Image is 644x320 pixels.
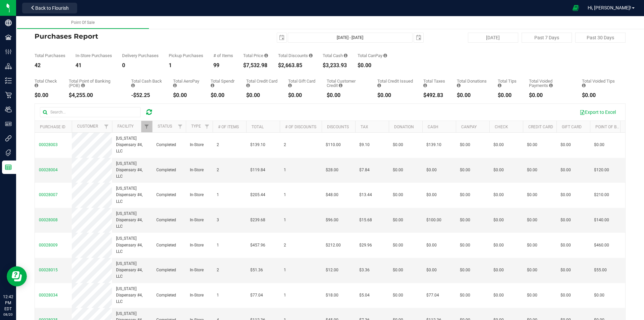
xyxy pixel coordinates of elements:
[3,312,13,317] p: 08/20
[116,211,148,230] span: [US_STATE] Dispensary #4, LLC
[595,125,643,129] a: Point of Banking (POB)
[141,121,152,132] a: Filter
[377,79,413,88] div: Total Credit Issued
[35,63,65,68] div: 42
[426,217,441,223] span: $100.00
[250,267,263,273] span: $51.36
[190,267,204,273] span: In-Store
[326,292,338,299] span: $18.00
[582,83,586,88] i: Sum of all tip amounts from voided payment transactions for all purchases in the date range.
[39,192,58,197] span: 00028007
[5,34,12,41] inline-svg: Facilities
[217,292,219,299] span: 1
[250,167,265,173] span: $119.84
[361,125,368,129] a: Tax
[498,79,519,88] div: Total Tips
[7,266,27,286] iframe: Resource center
[498,93,519,98] div: $0.00
[191,124,201,129] a: Type
[122,53,159,58] div: Delivery Purchases
[285,125,316,129] a: # of Discounts
[426,267,437,273] span: $0.00
[393,292,403,299] span: $0.00
[359,167,370,173] span: $7.84
[594,217,609,223] span: $140.00
[284,242,286,248] span: 2
[377,93,413,98] div: $0.00
[40,125,65,129] a: Purchase ID
[393,242,403,248] span: $0.00
[190,217,204,223] span: In-Store
[493,192,504,198] span: $0.00
[562,125,582,129] a: Gift Card
[288,79,317,88] div: Total Gift Card
[252,125,264,129] a: Total
[156,192,176,198] span: Completed
[5,164,12,171] inline-svg: Reports
[116,135,148,155] span: [US_STATE] Dispensary #4, LLC
[131,83,135,88] i: Sum of the cash-back amounts from rounded-up electronic payments for all purchases in the date ra...
[243,63,268,68] div: $7,532.98
[493,292,504,299] span: $0.00
[122,63,159,68] div: 0
[460,242,470,248] span: $0.00
[423,83,427,88] i: Sum of the total taxes for all purchases in the date range.
[588,5,631,10] span: Hi, [PERSON_NAME]!
[190,192,204,198] span: In-Store
[5,106,12,113] inline-svg: Users
[277,33,286,42] span: select
[594,142,604,148] span: $0.00
[116,261,148,280] span: [US_STATE] Dispensary #4, LLC
[5,19,12,26] inline-svg: Company
[173,83,177,88] i: Sum of the successful, non-voided AeroPay payment transactions for all purchases in the date range.
[39,268,58,272] span: 00028015
[460,167,470,173] span: $0.00
[156,167,176,173] span: Completed
[217,267,219,273] span: 2
[5,121,12,127] inline-svg: User Roles
[426,142,441,148] span: $139.10
[217,217,219,223] span: 3
[560,267,571,273] span: $0.00
[327,79,367,88] div: Total Customer Credit
[594,292,604,299] span: $0.00
[460,292,470,299] span: $0.00
[5,77,12,84] inline-svg: Inventory
[560,292,571,299] span: $0.00
[457,79,488,88] div: Total Donations
[582,93,615,98] div: $0.00
[594,242,609,248] span: $460.00
[327,93,367,98] div: $0.00
[568,1,583,14] span: Open Ecommerce Menu
[250,242,265,248] span: $457.96
[156,267,176,273] span: Completed
[460,142,470,148] span: $0.00
[35,33,231,40] h4: Purchases Report
[218,125,239,129] a: # of Items
[460,217,470,223] span: $0.00
[158,124,172,129] a: Status
[377,83,381,88] i: Sum of all account credit issued for all refunds from returned purchases in the date range.
[284,292,286,299] span: 1
[169,53,203,58] div: Pickup Purchases
[461,125,477,129] a: CanPay
[213,63,233,68] div: 99
[323,63,347,68] div: $3,233.93
[460,192,470,198] span: $0.00
[81,83,85,88] i: Sum of the successful, non-voided point-of-banking payment transactions, both via payment termina...
[5,149,12,156] inline-svg: Tags
[131,79,163,88] div: Total Cash Back
[460,267,470,273] span: $0.00
[22,3,77,13] button: Back to Flourish
[575,33,626,43] button: Past 30 Days
[35,5,69,11] span: Back to Flourish
[575,106,620,118] button: Export to Excel
[457,93,488,98] div: $0.00
[284,267,286,273] span: 1
[393,192,403,198] span: $0.00
[560,242,571,248] span: $0.00
[175,121,186,132] a: Filter
[116,161,148,180] span: [US_STATE] Dispensary #4, LLC
[288,93,317,98] div: $0.00
[250,217,265,223] span: $239.68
